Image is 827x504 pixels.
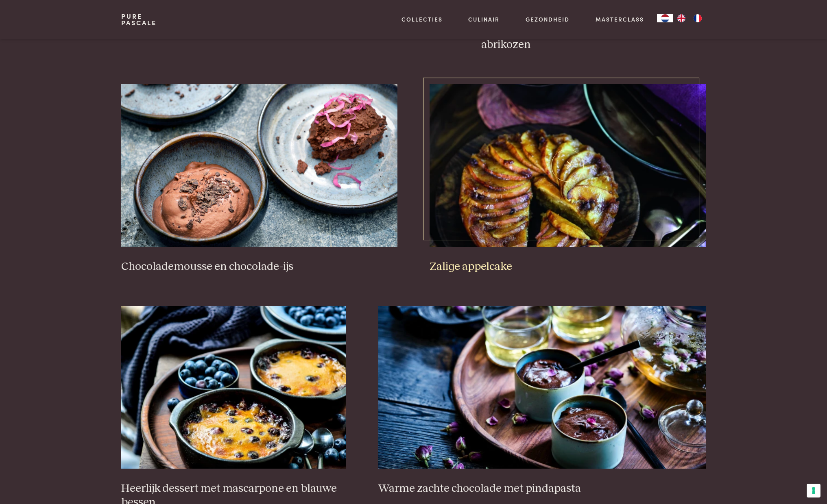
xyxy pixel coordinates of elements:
[673,14,706,22] ul: Language list
[121,260,397,274] h3: Chocolademousse en chocolade-ijs
[401,15,443,24] a: Collecties
[121,306,346,469] img: Heerlijk dessert met mascarpone en blauwe bessen
[468,15,500,24] a: Culinair
[378,306,706,469] img: Warme zachte chocolade met pindapasta
[673,14,690,22] a: EN
[430,84,705,247] img: Zalige appelcake
[807,484,820,497] button: Uw voorkeuren voor toestemming voor trackingtechnologieën
[121,84,397,247] img: Chocolademousse en chocolade-ijs
[378,306,706,495] a: Warme zachte chocolade met pindapasta Warme zachte chocolade met pindapasta
[657,14,673,22] div: Language
[430,260,705,274] h3: Zalige appelcake
[596,15,644,24] a: Masterclass
[378,482,706,496] h3: Warme zachte chocolade met pindapasta
[657,14,706,22] aside: Language selected: Nederlands
[657,14,673,22] a: NL
[121,84,397,274] a: Chocolademousse en chocolade-ijs Chocolademousse en chocolade-ijs
[430,84,705,274] a: Zalige appelcake Zalige appelcake
[526,15,570,24] a: Gezondheid
[690,14,706,22] a: FR
[121,13,157,26] a: PurePascale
